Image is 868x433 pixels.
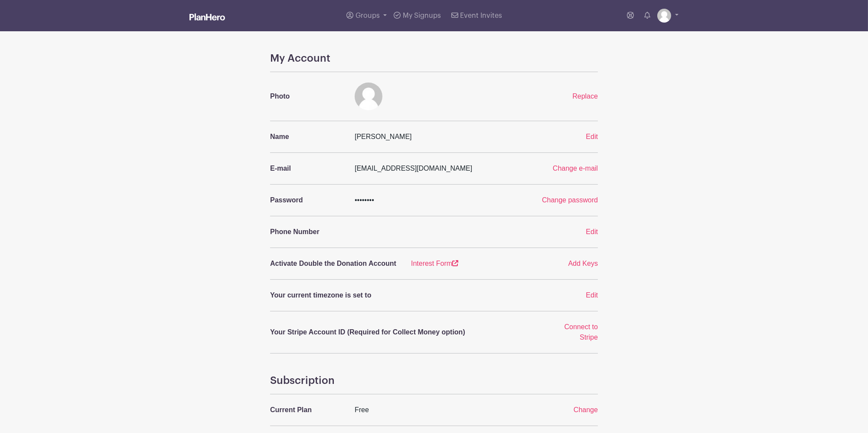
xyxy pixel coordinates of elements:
span: •••••••• [355,196,374,204]
a: Activate Double the Donation Account [265,258,406,269]
a: Add Keys [568,260,598,267]
a: Replace [572,93,598,100]
a: Edit [586,291,598,299]
p: Your Stripe Account ID (Required for Collect Money option) [270,327,542,337]
a: Change [574,406,598,413]
img: default-ce2991bfa6775e67f084385cd625a349d9dcbb7a52a09fb2fda1e96e2d18dcdb.png [355,83,382,110]
span: My Signups [403,12,441,19]
a: Edit [586,133,598,140]
a: Interest Form [411,260,458,267]
p: Password [270,195,344,205]
a: Change password [542,196,598,204]
span: Groups [356,12,380,19]
p: E-mail [270,163,344,174]
a: Change e-mail [553,165,598,172]
a: Connect to Stripe [565,323,598,341]
p: Phone Number [270,227,344,237]
h4: Subscription [270,374,598,387]
p: Name [270,132,344,142]
div: [EMAIL_ADDRESS][DOMAIN_NAME] [349,163,519,174]
p: Your current timezone is set to [270,290,542,301]
img: logo_white-6c42ec7e38ccf1d336a20a19083b03d10ae64f83f12c07503d8b9e83406b4c7d.svg [189,13,225,20]
img: default-ce2991bfa6775e67f084385cd625a349d9dcbb7a52a09fb2fda1e96e2d18dcdb.png [657,9,671,23]
div: [PERSON_NAME] [349,132,547,142]
span: Event Invites [460,12,502,19]
div: Free [349,405,547,415]
h4: My Account [270,52,598,65]
p: Activate Double the Donation Account [270,258,401,269]
p: Photo [270,91,344,102]
p: Current Plan [270,405,344,415]
a: Edit [586,228,598,235]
